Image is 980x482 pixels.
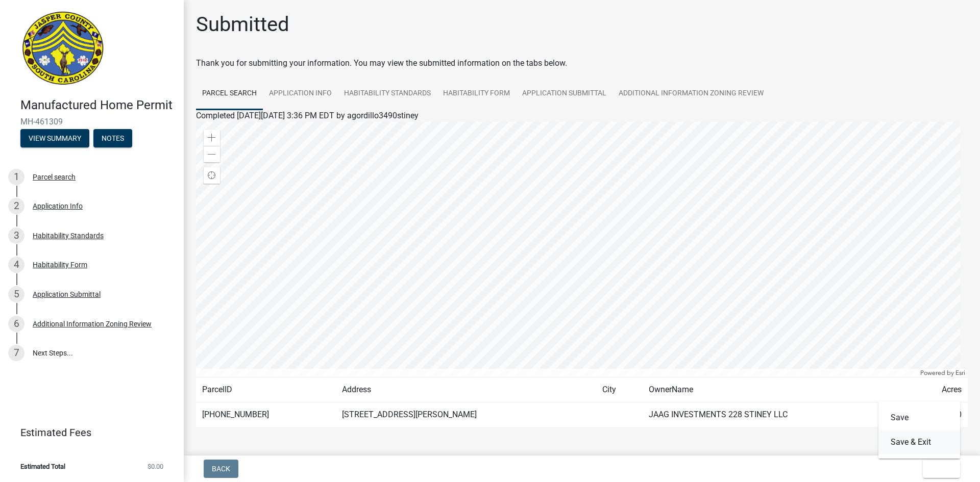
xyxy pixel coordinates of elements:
wm-modal-confirm: Summary [20,135,89,143]
img: Jasper County, South Carolina [20,11,106,87]
button: Notes [93,129,132,147]
td: ParcelID [196,377,336,402]
a: Habitability Standards [338,78,437,110]
h1: Submitted [196,12,289,37]
a: Esri [955,369,965,376]
div: 3 [8,227,24,244]
td: City [596,377,642,402]
td: JAAG INVESTMENTS 228 STINEY LLC [643,402,910,427]
span: MH-461309 [20,117,163,126]
div: Parcel search [33,173,76,181]
a: Application Info [263,78,338,110]
a: Application Submittal [516,78,612,110]
div: 6 [8,316,24,332]
td: Acres [910,377,968,402]
button: Save & Exit [878,430,960,454]
button: View Summary [20,129,89,147]
span: Back [212,465,230,473]
div: 7 [8,345,24,361]
td: Address [336,377,596,402]
div: Application Submittal [33,291,101,298]
button: Save [878,405,960,430]
span: Completed [DATE][DATE] 3:36 PM EDT by agordillo3490stiney [196,111,419,120]
span: Exit [931,465,946,473]
div: 1 [8,169,24,185]
div: Habitability Standards [33,232,104,239]
wm-modal-confirm: Notes [93,135,132,143]
a: Estimated Fees [8,422,167,443]
div: Application Info [33,202,83,210]
span: Estimated Total [20,463,65,470]
div: 4 [8,257,24,273]
a: Additional Information Zoning Review [612,78,770,110]
td: OwnerName [643,377,910,402]
div: Additional Information Zoning Review [33,320,152,327]
td: [STREET_ADDRESS][PERSON_NAME] [336,402,596,427]
div: Zoom out [204,146,220,162]
button: Exit [923,460,960,478]
div: Habitability Form [33,261,87,268]
div: Thank you for submitting your information. You may view the submitted information on the tabs below. [196,57,968,69]
a: Habitability Form [437,78,516,110]
div: Zoom in [204,130,220,146]
div: Exit [878,401,960,459]
h4: Manufactured Home Permit [20,98,176,113]
div: 5 [8,286,24,302]
div: Find my location [204,167,220,184]
a: Parcel search [196,78,263,110]
button: Back [204,460,238,478]
td: [PHONE_NUMBER] [196,402,336,427]
div: 2 [8,198,24,214]
span: $0.00 [148,463,163,470]
div: Powered by [918,369,968,377]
